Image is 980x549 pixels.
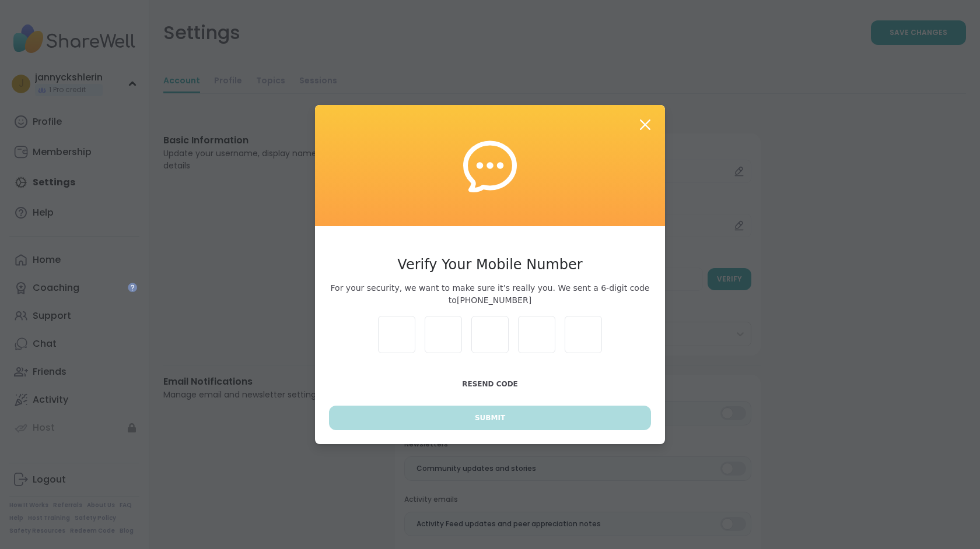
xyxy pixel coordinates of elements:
[329,282,651,307] span: For your security, we want to make sure it’s really you. We sent a 6-digit code to [PHONE_NUMBER]
[329,254,651,275] h3: Verify Your Mobile Number
[475,413,505,423] span: Submit
[128,283,137,292] iframe: Spotlight
[329,372,651,396] button: Resend Code
[462,380,518,388] span: Resend Code
[329,406,651,430] button: Submit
